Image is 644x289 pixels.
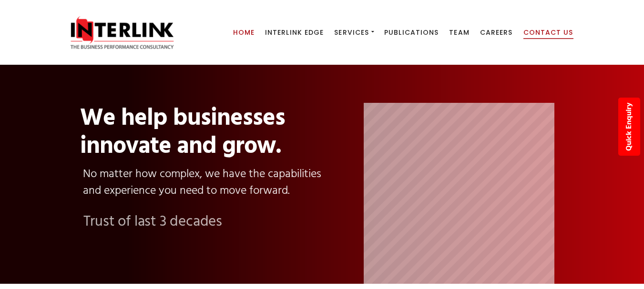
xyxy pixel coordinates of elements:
img: Interlink Consultancy [62,15,182,50]
span: Home [233,28,255,37]
span: Contact Us [523,28,573,37]
span: Publications [384,28,439,37]
span: Careers [480,28,513,37]
span: Interlink Edge [265,28,324,37]
span: Services [334,28,369,37]
a: Quick Enquiry [618,98,640,156]
span: Team [449,28,469,37]
h2: Trust of last 3 decades [83,212,222,231]
p: No matter how complex, we have the capabilities and experience you need to move forward. [83,166,323,199]
div: We help businesses innovate and grow. [80,105,283,161]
